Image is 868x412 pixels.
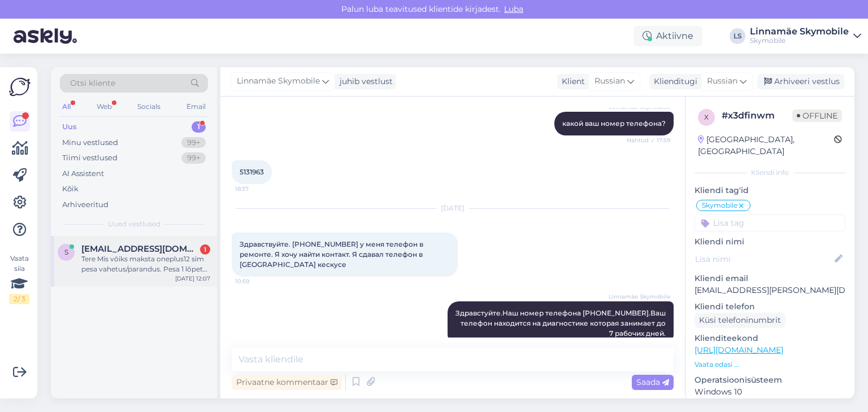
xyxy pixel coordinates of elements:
[695,273,845,284] p: Kliendi email
[695,386,845,398] p: Windows 10
[730,28,745,44] div: LS
[62,199,108,211] div: Arhiveeritud
[240,168,264,176] span: 5131963
[81,244,199,254] span: stennukas@hotmail.com
[235,277,277,286] span: 10:59
[240,240,425,269] span: Здравствуйте. [PHONE_NUMBER] у меня телефон в ремонте. Я хочу найти контакт. Я сдавал телефон в [...
[695,214,845,231] input: Lisa tag
[200,244,210,255] div: 1
[627,136,670,144] span: Nähtud ✓ 17:59
[750,27,849,36] div: Linnamäe Skymobile
[695,284,845,296] p: [EMAIL_ADDRESS][PERSON_NAME][DOMAIN_NAME]
[702,202,737,209] span: Skymobile
[750,27,861,45] a: Linnamäe SkymobileSkymobile
[94,99,114,114] div: Web
[695,253,832,265] input: Lisa nimi
[707,75,737,87] span: Russian
[649,76,697,87] div: Klienditugi
[594,75,625,87] span: Russian
[636,377,669,387] span: Saada
[695,332,845,344] p: Klienditeekond
[757,74,844,89] div: Arhiveeri vestlus
[562,119,666,128] span: какой ваш номер телефона?
[81,254,210,274] div: Tere Mis võiks maksta oneplus12 sim pesa vahetus/parandus. Pesa 1 lõpetas töö, ei tunnista kaarte...
[60,99,73,114] div: All
[181,152,206,164] div: 99+
[62,137,118,148] div: Minu vestlused
[633,26,702,46] div: Aktiivne
[62,183,79,195] div: Kõik
[62,152,118,164] div: Tiimi vestlused
[9,294,29,304] div: 2 / 3
[62,121,77,133] div: Uus
[695,168,845,178] div: Kliendi info
[695,185,845,196] p: Kliendi tag'id
[175,274,210,283] div: [DATE] 12:07
[232,203,674,213] div: [DATE]
[695,345,783,355] a: [URL][DOMAIN_NAME]
[64,248,68,256] span: s
[9,253,29,304] div: Vaata siia
[695,301,845,313] p: Kliendi telefon
[501,4,527,14] span: Luba
[237,75,320,87] span: Linnamäe Skymobile
[62,168,104,179] div: AI Assistent
[695,360,845,370] p: Vaata edasi ...
[335,76,393,87] div: juhib vestlust
[557,76,585,87] div: Klient
[184,99,208,114] div: Email
[695,374,845,386] p: Operatsioonisüsteem
[232,375,342,390] div: Privaatne kommentaar
[9,76,31,98] img: Askly Logo
[70,77,115,89] span: Otsi kliente
[704,113,709,121] span: x
[135,99,163,114] div: Socials
[235,185,277,193] span: 18:37
[609,292,670,301] span: Linnamäe Skymobile
[108,219,160,229] span: Uued vestlused
[192,121,206,133] div: 1
[181,137,206,148] div: 99+
[792,109,842,122] span: Offline
[750,36,849,45] div: Skymobile
[698,134,834,157] div: [GEOGRAPHIC_DATA], [GEOGRAPHIC_DATA]
[695,313,785,328] div: Küsi telefoninumbrit
[695,236,845,248] p: Kliendi nimi
[722,109,792,122] div: # x3dfinwm
[455,309,667,338] span: Здравстуйте.Наш номер телефона [PHONE_NUMBER].Ваш телефон находится на диагностике которая занима...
